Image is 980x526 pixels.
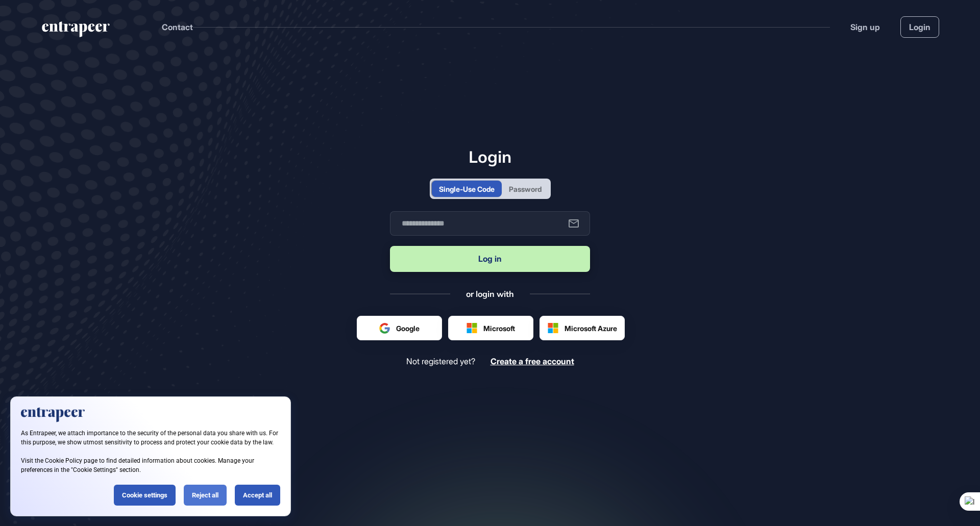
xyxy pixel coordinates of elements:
[41,21,111,41] a: entrapeer-logo
[491,356,574,366] span: Create a free account
[390,246,590,272] button: Log in
[900,16,939,38] a: Login
[509,184,542,194] div: Password
[466,288,514,299] div: or login with
[162,20,193,34] button: Contact
[491,357,574,366] a: Create a free account
[850,21,880,33] a: Sign up
[390,147,590,166] h1: Login
[439,184,495,194] div: Single-Use Code
[406,357,475,366] span: Not registered yet?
